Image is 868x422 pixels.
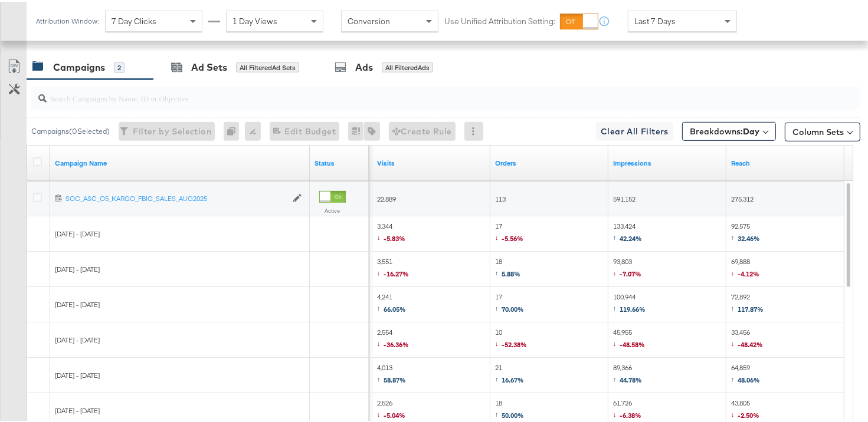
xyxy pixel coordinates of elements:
[355,59,373,72] div: Ads
[613,220,643,244] span: 133,424
[738,409,760,418] span: -2.50%
[495,326,528,350] span: 10
[620,409,642,418] span: -6.38%
[55,228,100,236] span: [DATE] - [DATE]
[495,220,524,244] span: 17
[377,302,384,311] span: ↑
[65,192,287,202] div: SOC_ASC_O5_KARGO_FBIG_SALES_AUG2025
[620,268,642,276] span: -7.07%
[377,372,384,381] span: ↑
[55,263,100,272] span: [DATE] - [DATE]
[35,15,99,24] div: Attribution Window:
[613,326,646,350] span: 45,955
[596,120,673,139] button: Clear All Filters
[31,124,110,135] div: Campaigns ( 0 Selected)
[377,291,407,315] span: 4,241
[384,268,410,276] span: -16.27%
[495,408,502,417] span: ↑
[377,220,406,244] span: 3,344
[384,303,407,312] span: 66.05%
[377,337,384,346] span: ↓
[738,374,761,383] span: 48.06%
[502,268,521,276] span: 5.88%
[731,193,754,202] span: 275,312
[620,232,643,241] span: 42.24%
[444,14,555,25] label: Use Unified Attribution Setting:
[377,266,384,275] span: ↓
[731,231,738,240] span: ↑
[731,266,738,275] span: ↓
[384,232,406,241] span: -5.83%
[613,302,620,311] span: ↑
[495,337,502,346] span: ↓
[495,372,502,381] span: ↑
[384,409,406,418] span: -5.04%
[377,397,406,421] span: 2,526
[502,338,528,347] span: -52.38%
[731,372,738,381] span: ↑
[319,205,346,213] label: Active
[495,361,525,385] span: 21
[634,14,676,25] span: Last 7 Days
[65,192,287,202] a: SOC_ASC_O5_KARGO_FBIG_SALES_AUG2025
[613,266,620,275] span: ↓
[114,61,125,71] div: 2
[502,232,524,241] span: -5.56%
[495,302,502,311] span: ↑
[377,361,407,385] span: 4,013
[731,291,764,315] span: 72,892
[55,404,100,413] span: [DATE] - [DATE]
[382,61,433,71] div: All Filtered Ads
[377,157,486,166] a: Omniture Visits
[738,232,761,241] span: 32.46%
[620,338,646,347] span: -48.58%
[384,374,407,383] span: 58.87%
[377,255,410,279] span: 3,551
[613,193,636,202] span: 591,152
[377,193,396,202] span: 22,889
[690,124,759,136] span: Breakdowns:
[232,14,277,25] span: 1 Day Views
[682,120,776,139] button: Breakdowns:Day
[743,124,759,135] b: Day
[55,369,100,378] span: [DATE] - [DATE]
[55,298,100,307] span: [DATE] - [DATE]
[53,59,105,72] div: Campaigns
[613,397,642,421] span: 61,726
[731,326,764,350] span: 33,456
[112,14,156,25] span: 7 Day Clicks
[731,337,738,346] span: ↓
[613,337,620,346] span: ↓
[495,397,525,421] span: 18
[377,231,384,240] span: ↓
[731,157,840,166] a: The number of people your ad was served to.
[495,157,604,166] a: Omniture Orders
[731,255,760,279] span: 69,888
[731,361,761,385] span: 64,859
[601,123,669,137] span: Clear All Filters
[377,408,384,417] span: ↓
[495,193,506,202] span: 113
[613,408,620,417] span: ↓
[495,266,502,275] span: ↑
[377,326,410,350] span: 2,554
[613,231,620,240] span: ↑
[731,220,761,244] span: 92,575
[731,302,738,311] span: ↑
[738,338,764,347] span: -48.42%
[384,338,410,347] span: -36.36%
[738,303,764,312] span: 117.87%
[613,157,722,166] a: The number of times your ad was served. On mobile apps an ad is counted as served the first time ...
[47,80,787,103] input: Search Campaigns by Name, ID or Objective
[731,397,760,421] span: 43,805
[495,231,502,240] span: ↓
[613,372,620,381] span: ↑
[55,157,305,166] a: Your campaign name.
[738,268,760,276] span: -4.12%
[502,374,525,383] span: 16.67%
[502,409,525,418] span: 50.00%
[191,59,227,72] div: Ad Sets
[315,157,364,166] a: Shows the current state of your Ad Campaign.
[731,408,738,417] span: ↓
[785,121,860,140] button: Column Sets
